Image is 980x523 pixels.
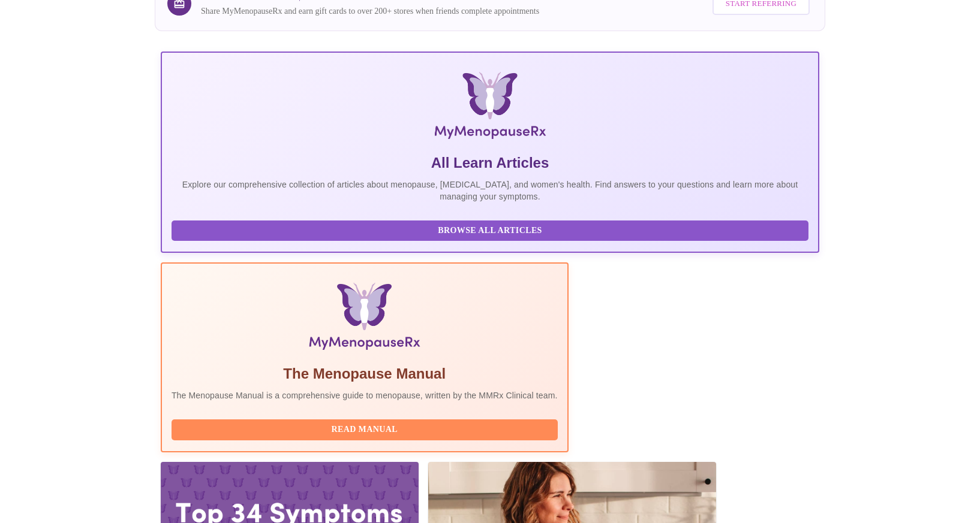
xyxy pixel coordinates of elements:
img: MyMenopauseRx Logo [270,72,710,144]
img: Menopause Manual [233,283,496,355]
p: Share MyMenopauseRx and earn gift cards to over 200+ stores when friends complete appointments [201,5,539,17]
p: The Menopause Manual is a comprehensive guide to menopause, written by the MMRx Clinical team. [172,389,558,401]
a: Read Manual [172,424,561,434]
p: Explore our comprehensive collection of articles about menopause, [MEDICAL_DATA], and women's hea... [172,179,808,202]
h5: The Menopause Manual [172,364,558,383]
h5: All Learn Articles [172,153,808,173]
button: Read Manual [172,419,558,440]
button: Browse All Articles [172,220,808,241]
span: Read Manual [184,422,546,437]
span: Browse All Articles [184,223,796,238]
a: Browse All Articles [172,225,811,235]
